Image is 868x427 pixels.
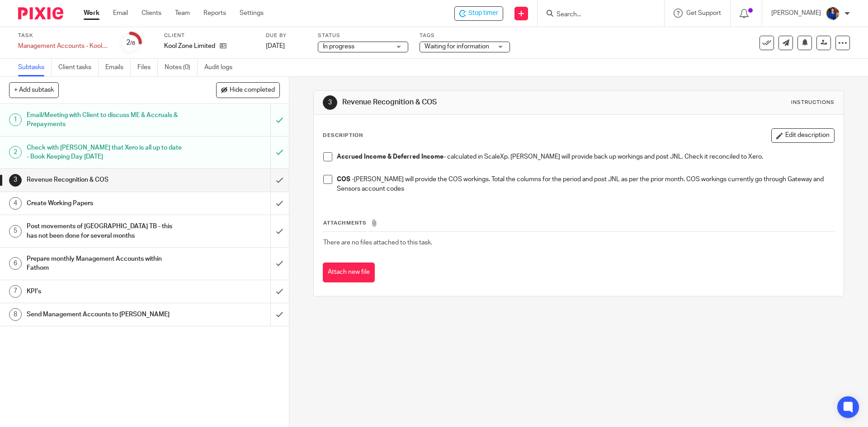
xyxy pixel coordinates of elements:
label: Due by [266,32,307,39]
h1: Email/Meeting with Client to discuss ME & Accruals & Prepayments [27,108,183,131]
div: 7 [9,285,22,298]
div: 8 [9,308,22,321]
h1: KPI's [27,285,183,298]
strong: Accrued Income [337,154,386,160]
span: Waiting for information [425,43,489,50]
div: 4 [9,197,22,210]
h1: Send Management Accounts to [PERSON_NAME] [27,308,183,321]
input: Search [556,11,637,19]
h1: Create Working Papers [27,197,183,210]
span: Hide completed [230,87,275,94]
a: Subtasks [18,59,52,76]
a: Audit logs [204,59,239,76]
a: Files [137,59,158,76]
p: Description [323,132,363,139]
a: Settings [240,9,264,18]
strong: COS - [337,176,354,183]
div: 5 [9,225,22,238]
a: Email [113,9,128,18]
a: Work [84,9,99,18]
a: Emails [105,59,131,76]
label: Tags [420,32,510,39]
button: + Add subtask [9,82,59,98]
div: Kool Zone Limited - Management Accounts - Koolzone [454,6,503,21]
span: Get Support [686,10,721,16]
h1: Revenue Recognition & COS [27,173,183,187]
h1: Post movements of [GEOGRAPHIC_DATA] TB - this has not been done for several months [27,220,183,243]
label: Client [164,32,255,39]
p: - calculated in ScaleXp. [PERSON_NAME] will provide back up workings and post JNL. Check it recon... [337,152,834,161]
button: Attach new file [323,263,375,283]
span: There are no files attached to this task. [323,239,432,246]
a: Clients [142,9,161,18]
p: [PERSON_NAME] [771,9,821,18]
span: In progress [323,43,354,50]
span: Attachments [323,221,367,225]
div: 6 [9,257,22,270]
div: 2 [126,38,135,48]
p: Kool Zone Limited [164,42,215,51]
h1: Check with [PERSON_NAME] that Xero is all up to date - Book Keeping Day [DATE] [27,141,183,164]
h1: Prepare monthly Management Accounts within Fathom [27,252,183,275]
div: 2 [9,146,22,159]
h1: Revenue Recognition & COS [342,98,598,107]
label: Status [318,32,408,39]
span: Stop timer [468,9,498,18]
a: Team [175,9,190,18]
a: Reports [203,9,226,18]
div: 3 [9,174,22,187]
span: [DATE] [266,43,285,49]
div: Management Accounts - Koolzone [18,42,108,51]
a: Notes (0) [165,59,198,76]
a: Client tasks [58,59,99,76]
button: Hide completed [216,82,280,98]
div: 1 [9,113,22,126]
button: Edit description [771,128,835,143]
strong: & Deferred Income [387,154,443,160]
div: Instructions [791,99,835,106]
label: Task [18,32,108,39]
div: 3 [323,95,337,110]
p: [PERSON_NAME] will provide the COS workings. Total the columns for the period and post JNL as per... [337,175,834,193]
small: /8 [130,41,135,46]
img: Pixie [18,7,63,19]
img: Nicole.jpeg [826,6,840,21]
